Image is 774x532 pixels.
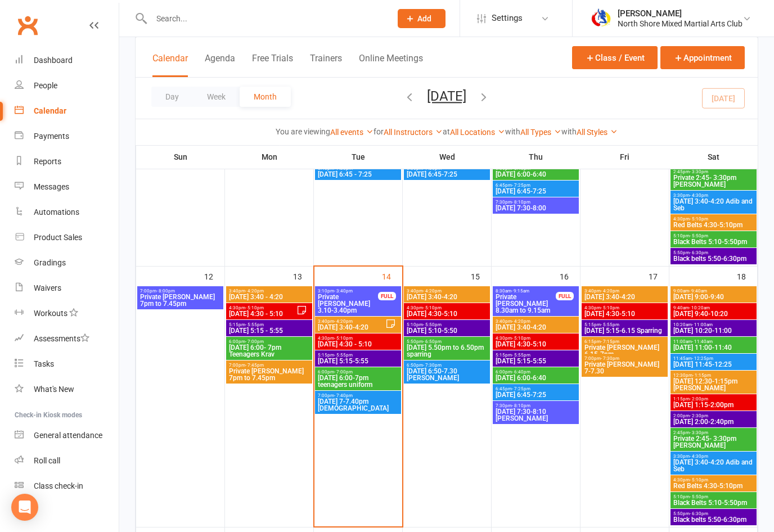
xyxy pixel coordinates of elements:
span: - 11:00am [692,322,713,327]
span: 2:45pm [673,430,754,435]
a: Roll call [15,448,119,474]
span: 7:00pm [139,288,221,294]
span: 5:15pm [228,322,310,327]
button: Appointment [660,46,745,69]
div: 12 [204,267,224,285]
div: 16 [560,267,580,285]
button: Day [151,87,193,107]
span: [DATE] 3:40 - 4:20 [228,294,310,300]
span: 3:30pm [673,454,754,459]
span: - 9:40am [689,288,707,294]
span: - 5:55pm [512,353,530,358]
button: Calendar [152,53,188,77]
span: 5:15pm [584,322,665,327]
span: - 6:50pm [423,339,442,344]
span: 9:40am [673,305,754,310]
div: 13 [293,267,313,285]
div: Dashboard [34,56,73,65]
span: [DATE] 5.50pm to 6.50pm sparring [406,344,488,358]
span: [DATE] 6:00- 7pm Teenagers Krav [228,344,310,358]
button: Online Meetings [359,53,423,77]
div: FULL [378,292,396,300]
span: 5:10pm [406,322,488,327]
span: [DATE] 6:45-7:25 [406,171,488,178]
span: - 7:00pm [334,369,353,375]
span: 12:30pm [673,373,754,378]
span: 6:00pm [228,339,310,344]
span: 5:50pm [673,511,754,516]
span: [DATE] 11:45-12:25 [673,361,754,368]
span: [DATE] 7-7.40pm [DEMOGRAPHIC_DATA] [317,398,399,412]
a: Class kiosk mode [15,474,119,499]
span: 5:15pm [317,353,399,358]
span: - 6:40pm [512,369,530,375]
div: Class check-in [34,481,83,490]
a: Tasks [15,351,119,377]
span: [DATE] 6:00-6:40 [495,375,577,381]
span: [DATE] 10:20-11:00 [673,327,754,334]
a: Payments [15,124,119,149]
a: Calendar [15,98,119,124]
div: Automations [34,208,79,217]
th: Wed [403,145,492,169]
a: Clubworx [13,11,42,39]
div: Calendar [34,106,66,115]
th: Mon [225,145,314,169]
span: [DATE] 6:45-7:25 [495,188,577,195]
span: Private [PERSON_NAME] 6.15-7pm [584,344,665,358]
span: 11:45am [673,356,754,361]
span: - 8:10pm [512,403,530,408]
span: - 4:30pm [690,454,708,459]
span: Private [PERSON_NAME] 7pm to 7.45pm [139,294,221,307]
strong: with [505,127,520,136]
div: What's New [34,385,74,394]
span: [DATE] 5:15-5:55 [317,358,399,364]
span: [DATE] 6:45 - 7:25 [317,171,399,178]
span: - 5:55pm [334,353,353,358]
div: Assessments [34,334,89,343]
button: Month [240,87,291,107]
span: 7:00pm [584,356,665,361]
span: - 5:50pm [423,322,442,327]
span: [DATE] 4:30-5:10 [495,341,577,348]
span: 3:40pm [584,288,665,294]
span: Add [417,14,431,23]
span: [DATE] 3:40-4:20 [406,294,488,300]
span: [DATE] 6:45-7:25 [495,391,577,398]
button: Week [193,87,240,107]
strong: with [561,127,577,136]
span: - 8:00pm [156,288,175,294]
span: - 3:30pm [690,430,708,435]
span: 11:00am [673,339,754,344]
span: 7:30pm [495,200,577,205]
span: - 6:30pm [690,511,708,516]
span: - 9:15am [511,288,529,294]
span: [DATE] 3:40-4:20 [495,324,577,331]
span: - 5:55pm [601,322,619,327]
a: All Types [520,128,561,137]
span: - 11:40am [692,339,713,344]
div: 17 [649,267,669,285]
span: 3:40pm [406,288,488,294]
a: Messages [15,174,119,200]
span: 6:50pm [406,363,488,368]
span: [DATE] 4:30 - 5:10 [317,341,399,348]
span: 7:30pm [495,403,577,408]
div: Reports [34,157,61,166]
span: 4:30pm [673,477,754,483]
span: - 5:10pm [512,336,530,341]
span: - 6:30pm [690,250,708,255]
div: Payments [34,132,69,141]
span: [DATE] 3:40-4:20 [584,294,665,300]
span: - 5:10pm [423,305,442,310]
th: Tue [314,145,403,169]
a: Waivers [15,276,119,301]
span: - 5:50pm [690,233,708,238]
div: Waivers [34,283,61,292]
span: 3:10pm [317,288,379,294]
span: [DATE] 7:30-8:10 [PERSON_NAME] [495,408,577,422]
span: Red Belts 4:30-5:10pm [673,483,754,489]
span: - 2:30pm [690,413,708,418]
span: [DATE] 9:40-10:20 [673,310,754,317]
span: - 7:30pm [423,363,442,368]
